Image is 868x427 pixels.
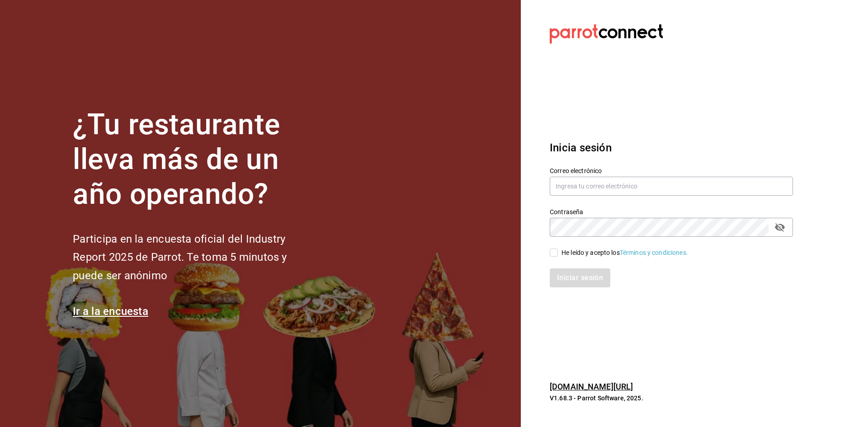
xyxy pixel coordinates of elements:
[73,108,317,211] h1: ¿Tu restaurante lleva más de un año operando?
[550,209,793,215] label: Contraseña
[550,394,793,403] p: V1.68.3 - Parrot Software, 2025.
[550,177,793,196] input: Ingresa tu correo electrónico
[550,168,793,174] label: Correo electrónico
[550,140,793,156] h3: Inicia sesión
[73,305,148,318] a: Ir a la encuesta
[561,248,688,258] div: He leído y acepto los
[620,249,688,256] a: Términos y condiciones.
[772,220,788,235] button: passwordField
[550,382,633,391] a: [DOMAIN_NAME][URL]
[73,230,317,285] h2: Participa en la encuesta oficial del Industry Report 2025 de Parrot. Te toma 5 minutos y puede se...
